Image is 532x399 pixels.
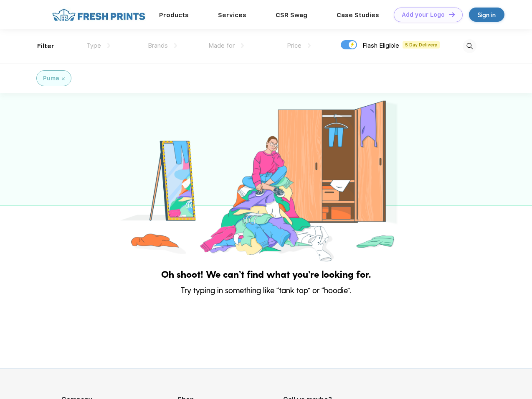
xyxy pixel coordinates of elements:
a: CSR Swag [276,11,307,19]
img: dropdown.png [308,43,311,48]
span: Type [86,42,101,49]
img: dropdown.png [174,43,177,48]
img: dropdown.png [241,43,244,48]
img: dropdown.png [107,43,110,48]
div: Puma [43,74,59,83]
img: filter_cancel.svg [62,77,65,80]
img: DT [449,12,455,17]
span: Brands [148,42,168,49]
span: 5 Day Delivery [403,41,440,49]
a: Services [218,11,246,19]
span: Made for [208,42,235,49]
span: Flash Eligible [362,42,399,49]
span: Price [287,42,301,49]
div: Add your Logo [402,11,445,18]
img: desktop_search.svg [463,39,476,53]
div: Filter [37,41,54,51]
img: fo%20logo%202.webp [50,8,148,22]
div: Sign in [478,10,496,20]
a: Products [159,11,189,19]
a: Sign in [469,8,504,22]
